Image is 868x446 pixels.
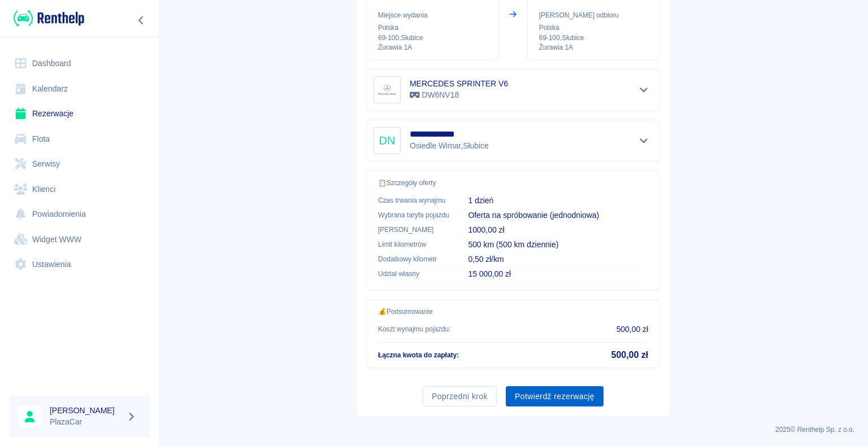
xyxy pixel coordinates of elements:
p: 1000,00 zł [468,224,648,236]
a: Powiadomienia [9,202,150,227]
a: Widget WWW [9,227,150,252]
p: 2025 © Renthelp Sp. z o.o. [172,425,854,435]
img: Image [376,78,398,101]
p: Polska [378,23,487,33]
a: Serwisy [9,151,150,177]
p: Wybrana taryfa pojazdu [378,210,450,220]
h6: MERCEDES SPRINTER V6 [410,78,508,89]
p: 69-100 , Słubice [539,33,648,43]
h6: [PERSON_NAME] [50,405,122,416]
p: Limit kilometrów [378,239,450,250]
p: Żurawia 1A [378,43,487,53]
div: DN [374,127,401,154]
p: Oferta na spróbowanie (jednodniowa) [468,209,648,221]
p: Koszt wynajmu pojazdu : [378,324,451,334]
p: 💰 Podsumowanie [378,307,648,317]
p: Miejsce wydania [378,10,487,20]
button: Pokaż szczegóły [635,133,653,148]
a: Klienci [9,177,150,202]
a: Ustawienia [9,252,150,277]
p: [PERSON_NAME] odbioru [539,10,648,20]
img: Renthelp logo [14,9,84,28]
p: 15 000,00 zł [468,268,648,280]
a: Dashboard [9,51,150,76]
a: Kalendarz [9,76,150,102]
p: Osiedle Wimar , Słubice [410,140,493,152]
p: 500,00 zł [617,323,648,335]
p: Udział własny [378,269,450,279]
p: Łączna kwota do zapłaty : [378,350,459,360]
button: Poprzedni krok [423,386,497,407]
p: Dodatkowy kilometr [378,254,450,264]
p: 500 km (500 km dziennie) [468,239,648,251]
p: 📋 Szczegóły oferty [378,178,648,188]
button: Pokaż szczegóły [635,82,653,98]
a: Renthelp logo [9,9,84,28]
p: Żurawia 1A [539,43,648,53]
p: DW6NV18 [410,89,508,101]
p: [PERSON_NAME] [378,225,450,235]
p: Polska [539,23,648,33]
button: Zwiń nawigację [133,13,150,28]
p: 1 dzień [468,195,648,207]
a: Flota [9,126,150,152]
p: 69-100 , Słubice [378,33,487,43]
button: Potwierdź rezerwację [506,386,604,407]
h5: 500,00 zł [611,349,648,361]
p: Czas trwania wynajmu [378,195,450,205]
p: 0,50 zł/km [468,253,648,265]
p: PlazaCar [50,416,122,428]
a: Rezerwacje [9,101,150,126]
